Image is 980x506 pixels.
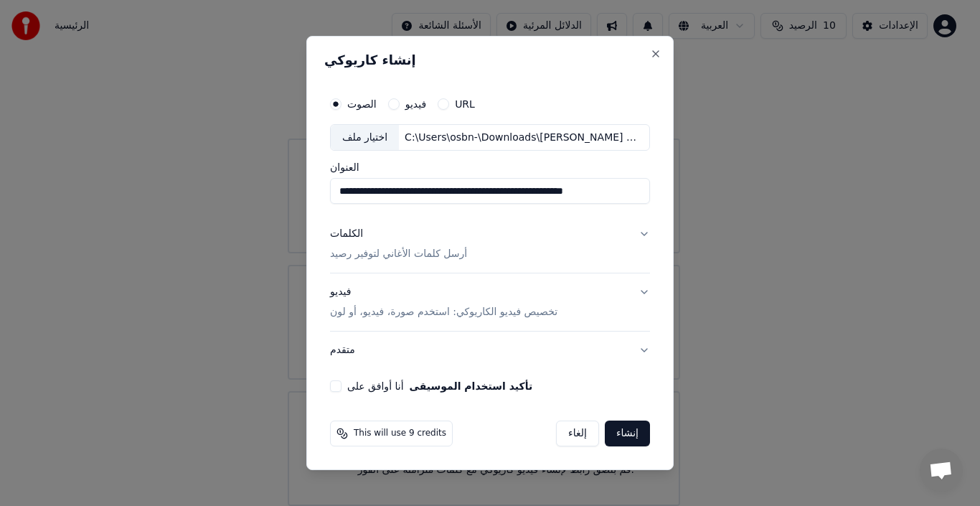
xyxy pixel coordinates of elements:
[330,274,650,332] button: فيديوتخصيص فيديو الكاريوكي: استخدم صورة، فيديو، أو لون
[331,125,399,151] div: اختيار ملف
[605,421,650,446] button: إنشاء
[330,286,557,320] div: فيديو
[330,305,557,319] p: تخصيص فيديو الكاريوكي: استخدم صورة، فيديو، أو لون
[556,421,599,446] button: إلغاء
[330,228,363,242] div: الكلمات
[330,163,650,173] label: العنوان
[347,381,532,391] label: أنا أوافق على
[330,332,650,369] button: متقدم
[399,131,643,145] div: C:\Users\osbn-\Downloads\[PERSON_NAME] - الرسايل ليلة الأحلام موسم جدة 2024 - Benchmark ksa.mp3
[347,99,377,109] label: الصوت
[330,216,650,273] button: الكلماتأرسل كلمات الأغاني لتوفير رصيد
[455,99,475,109] label: URL
[354,428,446,439] span: This will use 9 credits
[330,248,467,262] p: أرسل كلمات الأغاني لتوفير رصيد
[405,99,426,109] label: فيديو
[410,381,533,391] button: أنا أوافق على
[324,54,656,67] h2: إنشاء كاريوكي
